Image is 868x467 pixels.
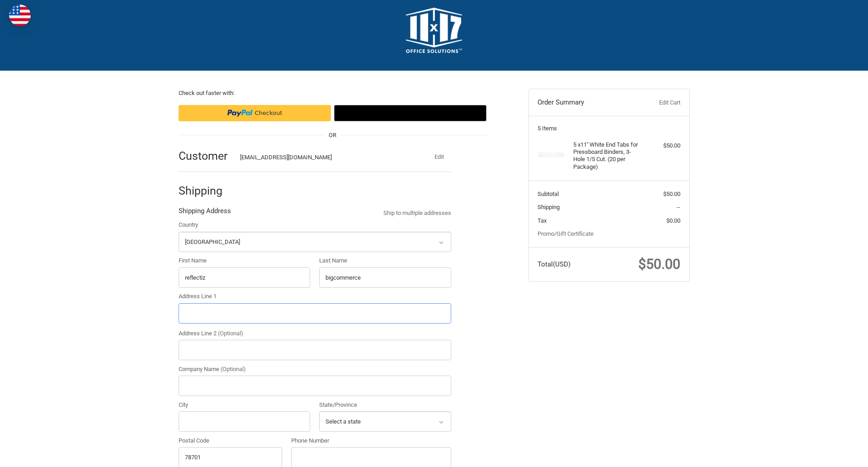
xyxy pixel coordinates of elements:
iframe: PayPal-paypal [179,105,331,121]
label: Last Name [319,256,451,265]
button: Google Pay [334,105,486,121]
h3: 5 Items [538,125,680,132]
div: [EMAIL_ADDRESS][DOMAIN_NAME] [240,153,410,162]
div: $50.00 [645,141,680,150]
label: State/Province [319,400,451,410]
span: $0.00 [666,217,680,224]
img: duty and tax information for United States [9,5,31,26]
label: City [179,400,311,410]
span: Tax [538,217,547,224]
h2: Shipping [179,184,231,198]
label: Address Line 1 [179,292,451,301]
h4: 5 x 11'' White End Tabs for Pressboard Binders, 3-Hole 1/5 Cut. (20 per Package) [573,141,642,171]
label: Postal Code [179,436,283,445]
span: OR [324,131,341,140]
span: $50.00 [638,256,680,272]
a: Edit Cart [636,98,680,107]
h2: Customer [179,149,231,163]
img: 11x17.com [406,8,462,53]
small: (Optional) [221,366,246,372]
label: Address Line 2 [179,329,451,338]
span: Subtotal [538,191,559,197]
label: Country [179,220,451,229]
p: Check out faster with: [179,89,486,98]
h3: Order Summary [538,98,636,107]
span: Total (USD) [538,260,571,268]
a: Promo/Gift Certificate [538,230,594,237]
a: Ship to multiple addresses [383,209,451,218]
label: Company Name [179,365,451,374]
span: -- [677,204,680,210]
small: (Optional) [218,330,243,337]
span: Shipping [538,204,560,210]
span: $50.00 [663,191,680,197]
button: Edit [428,151,451,163]
label: First Name [179,256,311,265]
legend: Shipping Address [179,206,231,220]
label: Phone Number [291,436,451,445]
